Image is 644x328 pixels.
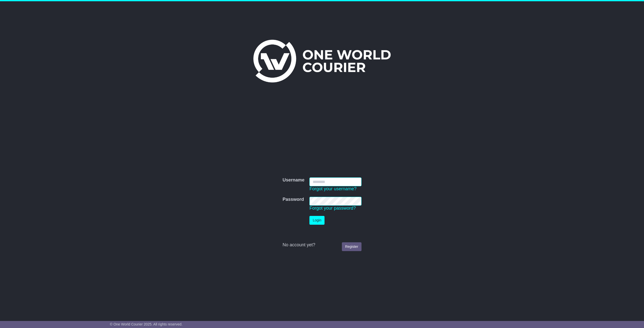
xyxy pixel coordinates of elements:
[110,322,183,326] span: © One World Courier 2025. All rights reserved.
[283,242,361,248] div: No account yet?
[283,177,304,183] label: Username
[309,216,325,225] button: Login
[309,186,356,191] a: Forgot your username?
[283,197,304,202] label: Password
[253,40,391,82] img: One World
[342,242,361,251] a: Register
[309,206,356,211] a: Forgot your password?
